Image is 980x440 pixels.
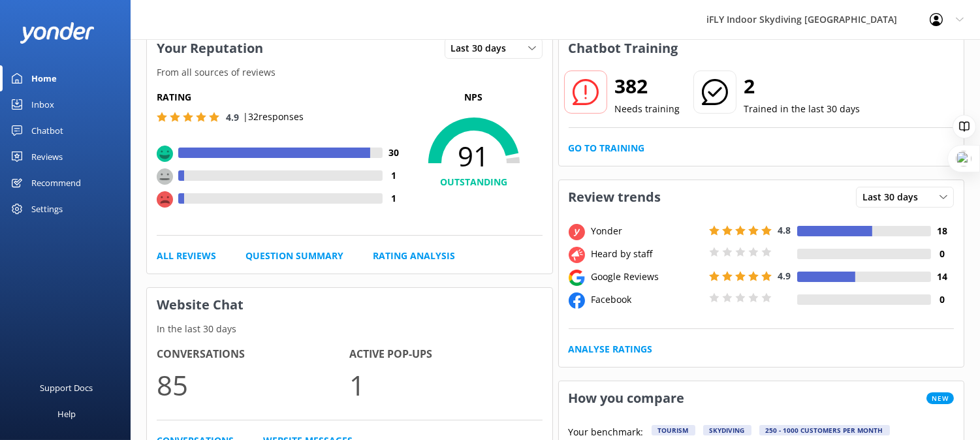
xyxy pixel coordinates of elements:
div: Yonder [588,224,706,238]
h2: 2 [744,71,861,102]
div: 250 - 1000 customers per month [759,425,890,435]
p: 85 [157,363,349,407]
div: Settings [31,196,63,222]
div: Skydiving [703,425,751,435]
a: Analyse Ratings [569,342,653,356]
h3: Chatbot Training [559,31,688,65]
a: All Reviews [157,249,216,263]
p: 1 [349,363,542,407]
h2: 382 [615,71,680,102]
div: Help [57,401,76,427]
span: Last 30 days [862,190,926,204]
div: Facebook [588,292,706,307]
span: 4.9 [226,111,239,123]
h4: Conversations [157,346,349,363]
a: Rating Analysis [373,249,455,263]
h4: 18 [931,224,954,238]
div: Support Docs [40,375,93,401]
span: New [926,392,954,404]
h3: Review trends [559,180,671,214]
div: Home [31,65,57,91]
div: Heard by staff [588,247,706,261]
h3: Your Reputation [147,31,273,65]
p: | 32 responses [243,110,304,124]
p: NPS [405,90,543,104]
h4: 0 [931,247,954,261]
div: Tourism [652,425,695,435]
div: Reviews [31,144,63,170]
span: 4.9 [778,270,791,282]
div: Recommend [31,170,81,196]
p: In the last 30 days [147,322,552,336]
div: Google Reviews [588,270,706,284]
h5: Rating [157,90,405,104]
h4: 1 [383,168,405,183]
a: Question Summary [245,249,343,263]
div: Chatbot [31,118,63,144]
span: Last 30 days [451,41,514,55]
p: From all sources of reviews [147,65,552,80]
h3: Website Chat [147,288,552,322]
p: Trained in the last 30 days [744,102,861,116]
h4: Active Pop-ups [349,346,542,363]
div: Inbox [31,91,54,118]
p: Needs training [615,102,680,116]
h4: 14 [931,270,954,284]
span: 4.8 [778,224,791,236]
h4: 30 [383,146,405,160]
a: Go to Training [569,141,645,155]
h4: 1 [383,191,405,206]
h3: How you compare [559,381,695,415]
h4: OUTSTANDING [405,175,543,189]
span: 91 [405,140,543,172]
h4: 0 [931,292,954,307]
img: yonder-white-logo.png [20,22,95,44]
